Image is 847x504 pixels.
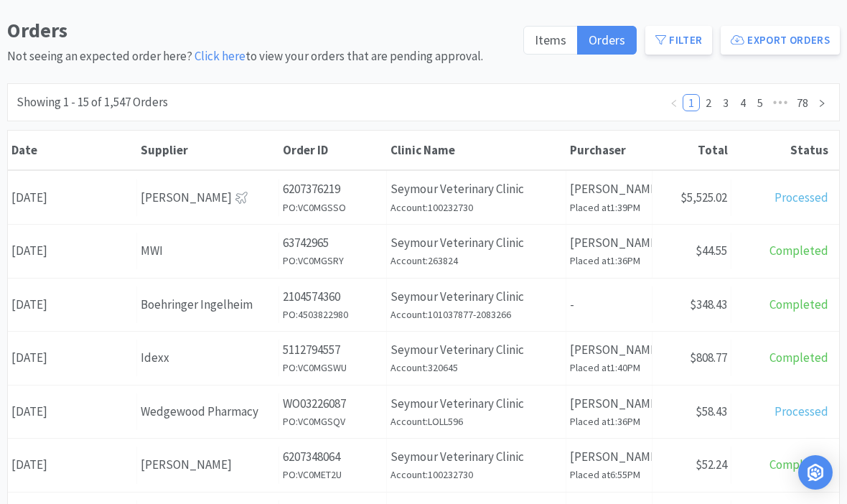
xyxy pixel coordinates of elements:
span: $58.43 [696,403,727,419]
li: 5 [752,94,769,111]
div: [DATE] [8,447,137,483]
span: $348.43 [690,297,727,312]
span: $52.24 [696,457,727,472]
p: Seymour Veterinary Clinic [390,179,562,199]
p: Seymour Veterinary Clinic [390,394,562,414]
a: Click here [195,48,245,64]
a: 78 [792,95,813,111]
p: 6207376219 [283,179,383,199]
p: Seymour Veterinary Clinic [390,233,562,253]
p: Seymour Veterinary Clinic [390,340,562,360]
div: MWI [141,241,275,261]
li: Previous Page [665,94,683,111]
li: 78 [792,94,813,111]
h6: PO: 4503822980 [283,307,383,322]
li: Next Page [813,94,830,111]
span: ••• [769,94,792,111]
h6: PO: VC0MGSSO [283,200,383,215]
h6: Account: 263824 [390,253,562,269]
h6: Account: 100232730 [390,467,562,482]
div: [DATE] [8,340,137,376]
a: 1 [683,95,699,111]
li: 1 [683,94,700,111]
button: Filter [645,26,712,55]
a: 4 [735,95,751,111]
div: Date [11,142,134,158]
li: 3 [717,94,734,111]
h6: Account: 100232730 [390,200,562,215]
p: 6207348064 [283,447,383,467]
li: 2 [700,94,717,111]
span: Completed [769,243,828,258]
p: [PERSON_NAME] [570,447,648,467]
h6: Placed at 6:55PM [570,467,648,482]
p: 5112794557 [283,340,383,360]
h6: Account: 320645 [390,360,562,375]
p: 2104574360 [283,287,383,307]
p: [PERSON_NAME] [570,233,648,253]
div: Open Intercom Messenger [798,455,833,490]
div: Not seeing an expected order here? to view your orders that are pending approval. [7,14,515,66]
p: [PERSON_NAME] [570,340,648,360]
div: Clinic Name [390,142,563,158]
h6: Account: LOLL596 [390,414,562,429]
span: Orders [589,32,625,48]
button: Export Orders [721,26,840,55]
span: Completed [769,350,828,365]
p: [PERSON_NAME] [570,179,648,199]
span: Processed [775,403,828,419]
h6: PO: VC0MGSWU [283,360,383,375]
div: [PERSON_NAME] [141,188,275,207]
div: [DATE] [8,286,137,323]
i: icon: left [670,99,678,108]
p: [PERSON_NAME] [570,394,648,414]
span: $44.55 [696,243,727,258]
div: Boehringer Ingelheim [141,295,275,314]
span: $808.77 [690,350,727,365]
span: $5,525.02 [680,190,727,205]
p: WO03226087 [283,394,383,414]
div: Supplier [141,142,276,158]
p: - [570,295,648,314]
a: 2 [701,95,716,111]
h6: Placed at 1:39PM [570,200,648,215]
h6: Placed at 1:40PM [570,360,648,375]
h6: PO: VC0MGSQV [283,414,383,429]
div: [DATE] [8,179,137,216]
h6: PO: VC0MET2U [283,467,383,482]
h6: Placed at 1:36PM [570,253,648,269]
div: Showing 1 - 15 of 1,547 Orders [17,93,168,112]
span: Completed [769,457,828,472]
div: Order ID [283,142,383,158]
a: 5 [752,95,768,111]
p: Seymour Veterinary Clinic [390,287,562,307]
li: 4 [734,94,752,111]
p: Seymour Veterinary Clinic [390,447,562,467]
h6: PO: VC0MGSRY [283,253,383,269]
h6: Account: 101037877-2083266 [390,307,562,322]
div: Total [656,142,728,158]
h6: Placed at 1:36PM [570,414,648,429]
div: Status [735,142,828,158]
span: Processed [775,190,828,205]
div: Purchaser [570,142,649,158]
i: icon: right [818,99,826,108]
div: [DATE] [8,233,137,269]
div: Idexx [141,348,275,368]
span: Completed [769,297,828,312]
li: Next 5 Pages [769,94,792,111]
div: [PERSON_NAME] [141,455,275,475]
span: Items [535,32,566,48]
div: [DATE] [8,393,137,430]
a: 3 [718,95,734,111]
h1: Orders [7,14,515,47]
p: 63742965 [283,233,383,253]
div: Wedgewood Pharmacy [141,402,275,421]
